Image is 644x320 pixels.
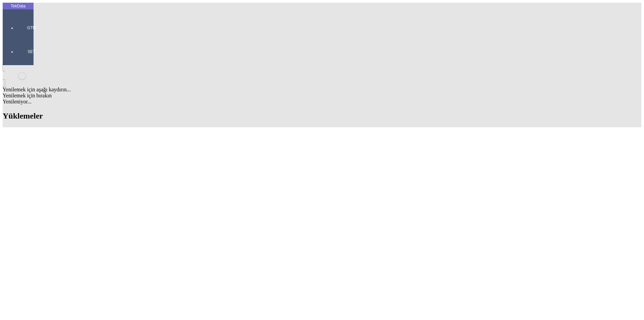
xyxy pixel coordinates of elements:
[3,93,641,99] div: Yenilemek için bırakın
[3,111,641,121] h2: Yüklemeler
[21,49,42,54] span: SET
[3,87,641,93] div: Yenilemek için aşağı kaydırın...
[3,3,34,9] div: TekData
[21,25,42,31] span: GTM
[3,99,641,105] div: Yenileniyor...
